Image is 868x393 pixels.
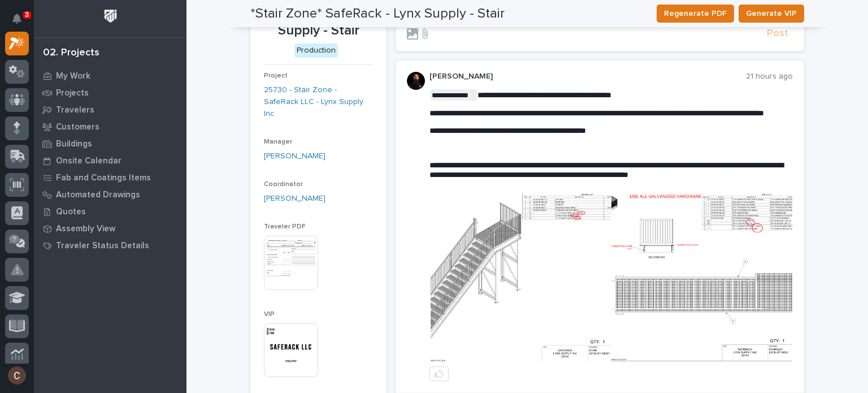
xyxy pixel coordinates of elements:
a: 25730 - Stair Zone - SafeRack LLC - Lynx Supply Inc [264,84,373,119]
a: [PERSON_NAME] [264,150,325,162]
button: Regenerate PDF [657,5,734,23]
a: Onsite Calendar [34,152,186,169]
p: Automated Drawings [56,190,140,200]
p: My Work [56,71,90,81]
span: Generate VIP [746,7,797,20]
button: Notifications [5,7,29,31]
p: Fab and Coatings Items [56,173,151,183]
span: Coordinator [264,181,303,188]
p: 3 [25,11,29,19]
span: Post [767,27,788,40]
img: Workspace Logo [100,6,121,27]
p: Projects [56,88,89,98]
button: users-avatar [5,364,29,387]
button: like this post [429,366,449,381]
a: Buildings [34,135,186,152]
button: Post [762,27,793,40]
p: Traveler Status Details [56,241,149,251]
a: Travelers [34,101,186,118]
a: Quotes [34,203,186,220]
p: Customers [56,122,99,132]
p: [PERSON_NAME] [429,72,746,81]
a: Fab and Coatings Items [34,169,186,186]
span: Manager [264,139,292,145]
span: Regenerate PDF [664,7,727,20]
a: My Work [34,67,186,84]
span: Traveler PDF [264,223,306,230]
div: Notifications3 [14,14,29,32]
a: Automated Drawings [34,186,186,203]
a: Customers [34,118,186,135]
p: 21 hours ago [746,72,793,81]
a: Projects [34,84,186,101]
span: Project [264,72,288,79]
p: Quotes [56,207,86,217]
button: Generate VIP [739,5,804,23]
a: Traveler Status Details [34,237,186,254]
h2: *Stair Zone* SafeRack - Lynx Supply - Stair [250,6,505,22]
span: VIP [264,311,275,318]
div: 02. Projects [43,47,99,59]
p: Assembly View [56,224,115,234]
p: Onsite Calendar [56,156,121,166]
a: [PERSON_NAME] [264,193,325,205]
p: Buildings [56,139,92,149]
a: Assembly View [34,220,186,237]
div: Production [294,44,338,58]
p: Travelers [56,105,94,115]
img: zmKUmRVDQjmBLfnAs97p [407,72,425,90]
